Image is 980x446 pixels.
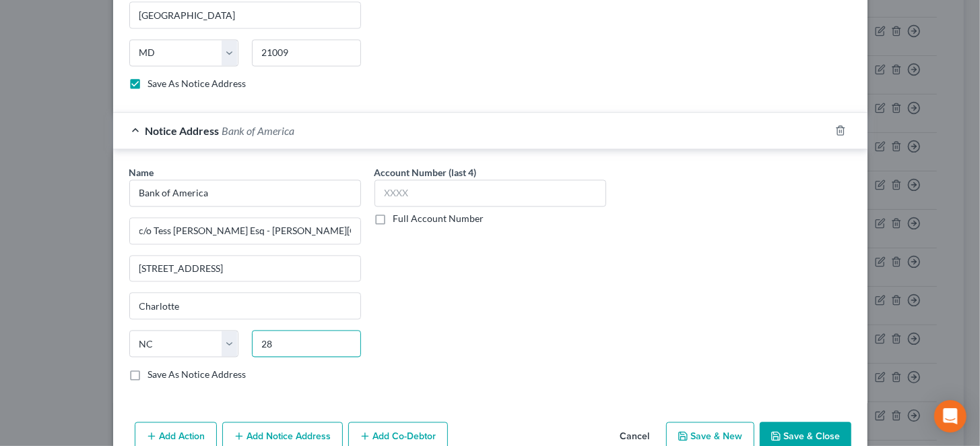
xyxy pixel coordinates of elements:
[222,124,295,137] span: Bank of America
[130,218,360,244] input: Enter address...
[374,165,477,179] label: Account Number (last 4)
[252,330,361,357] input: Enter zip..
[130,256,360,281] input: Apt, Suite, etc...
[130,2,360,28] input: Enter city...
[374,179,606,206] input: XXXX
[148,77,247,90] label: Save As Notice Address
[129,167,154,178] span: Name
[393,212,484,225] label: Full Account Number
[148,368,247,381] label: Save As Notice Address
[934,400,967,433] div: Open Intercom Messenger
[129,179,361,206] input: Search by name...
[145,124,220,137] span: Notice Address
[252,39,361,66] input: Enter zip..
[130,293,360,318] input: Enter city...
